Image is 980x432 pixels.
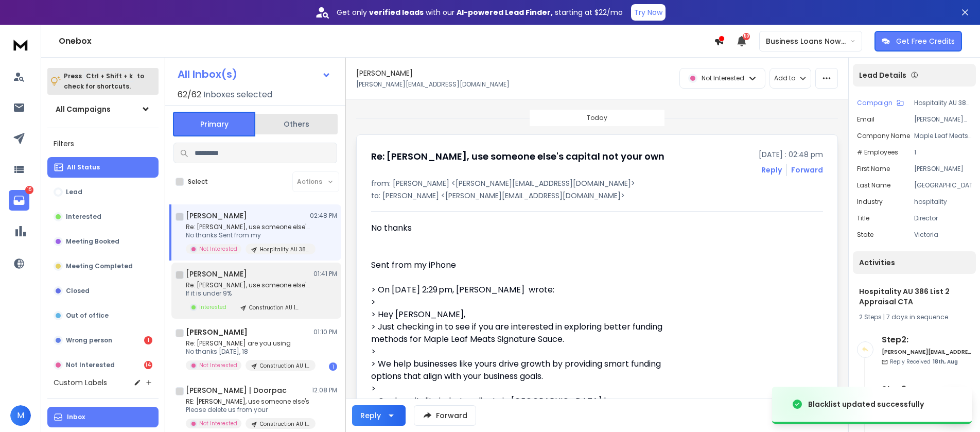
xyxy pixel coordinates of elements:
[914,132,972,140] p: Maple Leaf Meats Signature Sauce
[47,231,159,252] button: Meeting Booked
[173,112,255,136] button: Primary
[255,113,338,135] button: Others
[144,361,152,369] div: 14
[47,330,159,351] button: Wrong person1
[64,71,144,92] p: Press to check for shortcuts.
[186,398,309,406] p: RE: [PERSON_NAME], use someone else's
[66,262,133,270] p: Meeting Completed
[457,7,553,18] strong: AI-powered Lead Finder,
[857,198,883,206] p: Industry
[886,313,948,321] span: 7 days in sequence
[634,7,662,18] p: Try Now
[857,99,904,107] button: Campaign
[857,148,898,157] p: # Employees
[47,157,159,178] button: All Status
[199,303,226,311] p: Interested
[914,115,972,124] p: [PERSON_NAME][EMAIL_ADDRESS][DOMAIN_NAME]
[178,89,201,101] span: 62 / 62
[857,231,873,239] p: State
[67,163,100,171] p: All Status
[47,206,159,227] button: Interested
[337,7,623,18] p: Get only with our starting at $22/mo
[312,386,337,394] p: 12:08 PM
[54,377,107,388] h3: Custom Labels
[66,312,109,320] p: Out of office
[10,405,31,426] button: M
[203,89,272,101] h3: Inboxes selected
[360,410,381,421] div: Reply
[66,287,90,295] p: Closed
[66,188,82,196] p: Lead
[766,36,850,46] p: Business Loans Now ([PERSON_NAME])
[199,245,237,253] p: Not Interested
[914,165,972,173] p: [PERSON_NAME]
[587,114,607,122] p: Today
[47,355,159,375] button: Not Interested14
[857,99,892,107] p: Campaign
[853,251,976,274] div: Activities
[249,304,299,312] p: Construction AU 1686 List 1 Video CTA
[857,132,910,140] p: Company Name
[859,313,970,321] div: |
[186,223,309,231] p: Re: [PERSON_NAME], use someone else's
[896,36,955,46] p: Get Free Credits
[352,405,406,426] button: Reply
[857,115,874,124] p: Email
[759,149,823,160] p: [DATE] : 02:48 pm
[310,212,337,220] p: 02:48 PM
[914,181,972,189] p: [GEOGRAPHIC_DATA]
[9,190,29,211] a: 15
[859,313,882,321] span: 2 Steps
[144,336,152,344] div: 1
[313,328,337,336] p: 01:10 PM
[371,178,823,188] p: from: [PERSON_NAME] <[PERSON_NAME][EMAIL_ADDRESS][DOMAIN_NAME]>
[808,399,924,409] div: Blacklist updated successfully
[914,148,972,157] p: 1
[743,33,750,40] span: 50
[857,181,890,189] p: Last Name
[859,70,906,80] p: Lead Details
[47,281,159,301] button: Closed
[47,182,159,202] button: Lead
[186,281,309,289] p: Re: [PERSON_NAME], use someone else's
[199,361,237,369] p: Not Interested
[791,165,823,175] div: Forward
[59,35,714,47] h1: Onebox
[186,231,309,239] p: No thanks Sent from my
[178,69,237,79] h1: All Inbox(s)
[47,305,159,326] button: Out of office
[186,385,287,395] h1: [PERSON_NAME] | Doorpac
[702,74,744,82] p: Not Interested
[329,362,337,371] div: 1
[260,246,309,253] p: Hospitality AU 386 List 2 Appraisal CTA
[356,80,510,89] p: [PERSON_NAME][EMAIL_ADDRESS][DOMAIN_NAME]
[761,165,782,175] button: Reply
[882,334,972,346] h6: Step 2 :
[186,269,247,279] h1: [PERSON_NAME]
[169,64,339,84] button: All Inbox(s)
[186,289,309,298] p: If it is under 9%
[10,35,31,54] img: logo
[186,348,309,356] p: No thanks [DATE], 18
[371,191,823,201] p: to: [PERSON_NAME] <[PERSON_NAME][EMAIL_ADDRESS][DOMAIN_NAME]>
[47,407,159,427] button: Inbox
[66,361,115,369] p: Not Interested
[186,211,247,221] h1: [PERSON_NAME]
[188,178,208,186] label: Select
[874,31,962,51] button: Get Free Credits
[371,149,664,164] h1: Re: [PERSON_NAME], use someone else's capital not your own
[66,336,112,344] p: Wrong person
[631,4,666,21] button: Try Now
[56,104,111,114] h1: All Campaigns
[260,362,309,370] p: Construction AU 1685 List 2 Appraisal CTA
[859,286,970,307] h1: Hospitality AU 386 List 2 Appraisal CTA
[914,214,972,222] p: Director
[25,186,33,194] p: 15
[914,231,972,239] p: Victoria
[199,420,237,427] p: Not Interested
[66,237,119,246] p: Meeting Booked
[882,348,972,356] h6: [PERSON_NAME][EMAIL_ADDRESS][DOMAIN_NAME]
[47,256,159,277] button: Meeting Completed
[47,99,159,119] button: All Campaigns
